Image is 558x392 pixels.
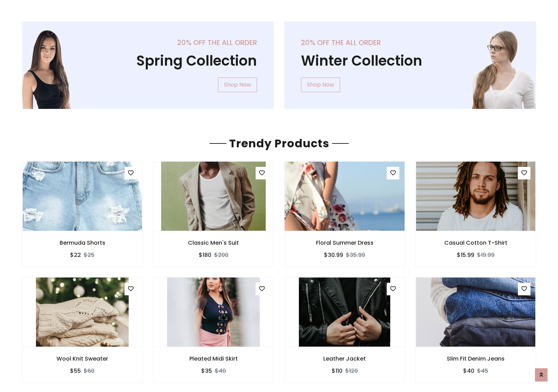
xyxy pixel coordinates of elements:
h6: $30.99 [324,252,343,258]
del: $35.99 [346,251,365,259]
del: $120 [345,367,358,375]
del: $60 [84,367,95,375]
del: $200 [214,251,228,259]
h6: Leather Jacket [285,355,405,362]
span: Trendy Products [226,135,332,151]
h5: 20% off the all order [301,38,519,47]
h6: Wool Knit Sweater [22,355,142,362]
h6: Casual Cotton T-Shirt [416,239,536,246]
h1: Winter Collection [301,52,519,69]
h6: $180 [199,252,211,258]
h6: Floral Summer Dress [285,239,405,246]
h6: $22 [70,252,81,258]
h6: Classic Men's Suit [153,239,273,246]
del: $45 [477,367,488,375]
del: $25 [84,251,95,259]
h6: $40 [463,368,474,374]
h6: Slim Fit Denim Jeans [416,355,536,362]
h6: $110 [332,368,342,374]
h6: $15.99 [457,252,474,258]
del: $19.99 [477,251,495,259]
h6: Pleated Midi Skirt [153,355,273,362]
h6: $55 [70,368,81,374]
h1: Spring Collection [39,52,257,69]
h6: $35 [201,368,212,374]
h5: 20% off the all order [39,38,257,47]
h6: Bermuda Shorts [22,239,142,246]
a: Shop Now [218,77,257,92]
del: $40 [215,367,226,375]
a: Shop Now [301,77,340,92]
